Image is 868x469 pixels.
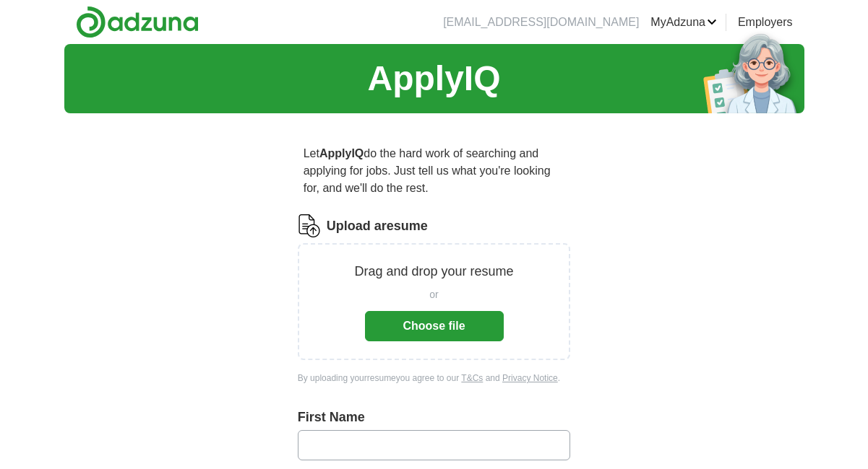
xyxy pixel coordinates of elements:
a: Employers [738,14,793,31]
label: First Name [298,408,571,427]
p: Drag and drop your resume [354,262,513,281]
p: Let do the hard work of searching and applying for jobs. Just tell us what you're looking for, an... [298,139,571,203]
a: MyAdzuna [650,14,717,31]
h1: ApplyIQ [367,53,500,105]
a: T&Cs [461,373,483,383]
li: [EMAIL_ADDRESS][DOMAIN_NAME] [443,14,639,31]
div: By uploading your resume you agree to our and . [298,372,571,385]
img: CV Icon [298,214,321,237]
button: Choose file [365,311,504,341]
strong: ApplyIQ [319,147,364,159]
span: or [429,287,438,302]
img: Adzuna logo [76,6,199,38]
a: Privacy Notice [502,373,558,383]
label: Upload a resume [327,216,428,236]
